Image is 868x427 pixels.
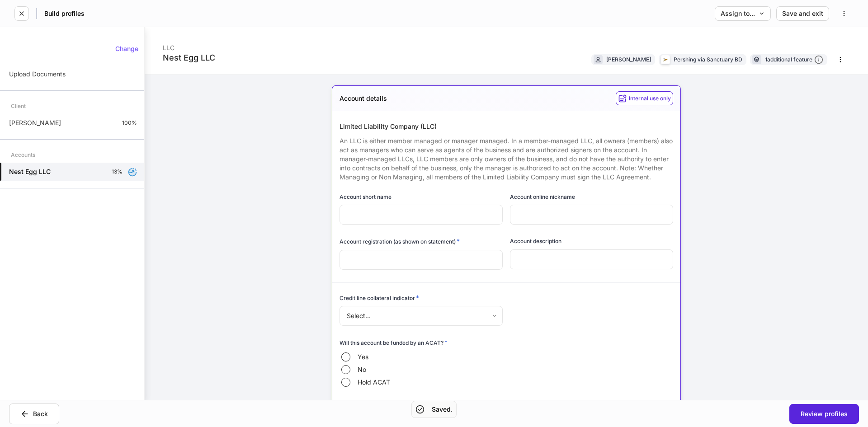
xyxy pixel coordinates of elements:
[340,122,673,131] div: Limited Liability Company (LLC)
[122,119,137,127] p: 100%
[115,46,138,52] div: Change
[163,38,215,52] div: LLC
[340,338,448,347] h6: Will this account be funded by an ACAT?
[11,98,26,114] div: Client
[340,94,387,103] h5: Account details
[782,10,823,17] div: Save and exit
[11,147,35,163] div: Accounts
[340,306,502,326] div: Select...
[510,237,561,245] h6: Account description
[721,10,765,17] div: Assign to...
[510,192,575,201] h6: Account online nickname
[20,409,48,418] div: Back
[9,118,61,127] p: [PERSON_NAME]
[109,42,144,56] button: Change
[340,137,673,181] span: An LLC is either member managed or manager managed. In a member-managed LLC, all owners (members)...
[776,6,829,21] button: Save and exit
[112,168,123,175] p: 13%
[358,365,366,374] span: No
[606,55,651,64] div: [PERSON_NAME]
[674,55,742,64] div: Pershing via Sanctuary BD
[789,404,859,424] button: Review profiles
[340,293,419,302] h6: Credit line collateral indicator
[629,94,671,103] h6: Internal use only
[765,55,823,65] div: 1 additional feature
[432,405,453,414] h5: Saved.
[163,52,215,63] div: Nest Egg LLC
[715,6,771,21] button: Assign to...
[340,192,392,201] h6: Account short name
[358,352,368,361] span: Yes
[9,404,59,424] button: Back
[44,9,85,18] h5: Build profiles
[9,70,66,79] p: Upload Documents
[801,411,848,417] div: Review profiles
[340,237,460,246] h6: Account registration (as shown on statement)
[9,167,51,176] h5: Nest Egg LLC
[358,378,390,387] span: Hold ACAT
